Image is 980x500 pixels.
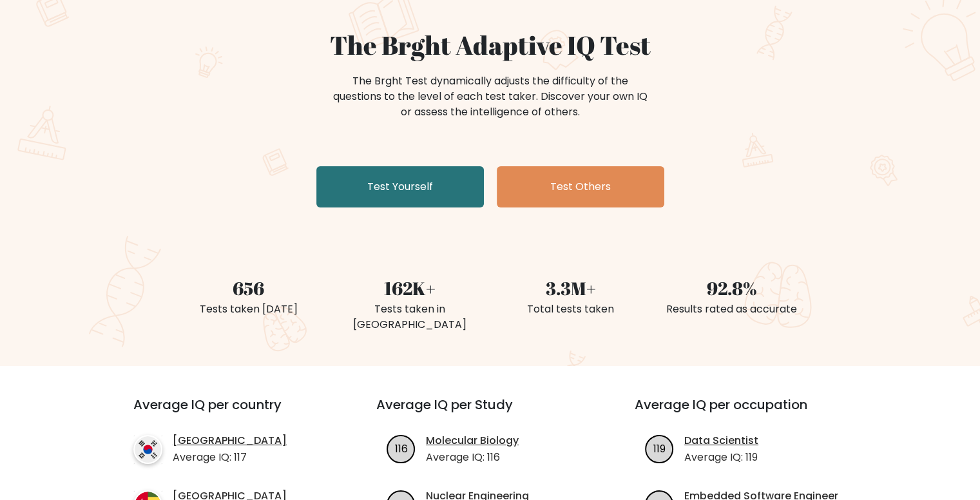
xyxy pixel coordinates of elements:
[337,274,483,302] div: 162K+
[173,450,287,465] p: Average IQ: 117
[173,433,287,448] a: [GEOGRAPHIC_DATA]
[133,397,330,428] h3: Average IQ per country
[133,435,162,464] img: country
[684,433,758,448] a: Data Scientist
[426,450,519,465] p: Average IQ: 116
[376,397,604,428] h3: Average IQ per Study
[176,30,805,61] h1: The Brght Adaptive IQ Test
[659,274,805,302] div: 92.8%
[497,166,664,207] a: Test Others
[426,433,519,448] a: Molecular Biology
[316,166,484,207] a: Test Yourself
[684,450,758,465] p: Average IQ: 119
[337,302,483,332] div: Tests taken in [GEOGRAPHIC_DATA]
[498,274,644,302] div: 3.3M+
[653,441,666,456] text: 119
[635,397,862,428] h3: Average IQ per occupation
[395,441,408,456] text: 116
[498,302,644,317] div: Total tests taken
[659,302,805,317] div: Results rated as accurate
[176,302,322,317] div: Tests taken [DATE]
[176,274,322,302] div: 656
[329,73,651,120] div: The Brght Test dynamically adjusts the difficulty of the questions to the level of each test take...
